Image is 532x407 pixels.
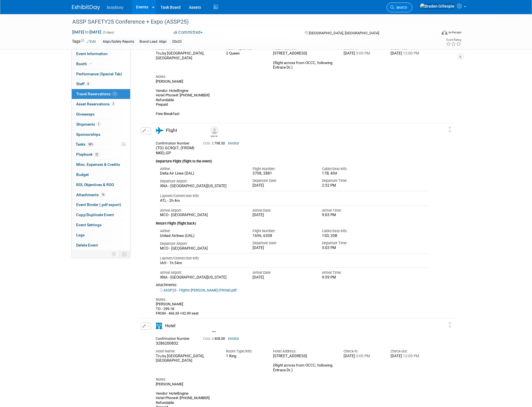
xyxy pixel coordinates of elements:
[309,31,379,35] span: [GEOGRAPHIC_DATA], [GEOGRAPHIC_DATA]
[253,166,314,171] div: Flight Number:
[322,234,383,238] div: 15D, 20B
[76,82,90,86] span: Staff
[76,112,94,116] span: Giveaways
[100,193,106,197] span: 16
[170,39,183,45] div: 20x20
[160,184,244,189] div: XNA - [GEOGRAPHIC_DATA][US_STATE]
[448,127,451,132] i: Click and drag to move item
[76,243,98,247] span: Delete Event
[322,171,383,176] div: 17B, 40A
[76,212,114,217] span: Copy/Duplicate Event
[72,170,130,180] a: Budget
[72,39,96,45] td: Tags
[156,297,429,302] div: Notes:
[156,283,429,287] div: Attachments:
[76,202,121,207] span: Event Binder (.pdf export)
[160,171,244,176] div: Delta Air Lines (DAL)
[107,5,123,10] span: busybusy
[160,193,429,198] div: Layover/Connection Info:
[322,275,383,280] div: 9:59 PM
[446,39,461,41] div: Event Rating
[76,92,118,96] span: Travel Reservations
[253,208,314,213] div: Arrival Date:
[402,51,419,55] span: 12:00 PM
[72,99,130,109] a: Asset Reservations3
[160,270,244,275] div: Arrival Airport:
[344,51,382,56] div: [DATE]
[160,198,429,203] div: ATL - 2h 4m
[203,337,214,341] span: Cost: $
[109,250,119,258] td: Personalize Event Tab Strip
[203,337,227,341] span: 408.08
[253,183,314,188] div: [DATE]
[72,150,130,159] a: Playbook22
[228,141,239,145] a: Invoice
[355,354,370,358] span: 3:00 PM
[72,5,100,10] img: ExhibitDay
[72,190,130,200] a: Attachments16
[156,74,429,79] div: Notes:
[394,5,407,10] span: Search
[70,17,428,27] div: ASSP SAFETY25 Conference + Expo (ASSP25)
[160,256,429,261] div: Layover/Connection Info:
[72,69,130,79] a: Performance (Special Tab)
[322,229,383,234] div: Cabin/Seat Info:
[273,354,335,373] div: [STREET_ADDRESS] (Right across from OCCC, following Entrace Dr.)
[226,354,265,358] div: 1 King
[72,180,130,190] a: ROI, Objectives & ROO
[160,166,244,171] div: Airline:
[253,275,314,280] div: [DATE]
[387,3,412,12] a: Search
[156,323,162,329] i: Hotel
[72,119,130,129] a: Shipments2
[160,241,244,246] div: Departure Airport:
[209,322,219,333] div: Broc Bohne
[156,349,218,354] div: Hotel Name:
[156,156,429,164] div: Departure Flight (flight to the event)
[76,193,106,197] span: Attachments
[322,166,383,171] div: Cabin/Seat Info:
[391,51,429,56] div: [DATE]
[322,178,383,183] div: Departure Time:
[72,240,130,250] a: Delete Event
[76,162,120,167] span: Misc. Expenses & Credits
[442,30,447,35] img: Format-Inperson.png
[211,330,218,333] div: Broc Bohne
[72,79,130,89] a: Staff8
[253,246,314,250] div: [DATE]
[156,51,218,61] div: Tru by [GEOGRAPHIC_DATA], [GEOGRAPHIC_DATA]
[76,51,108,56] span: Event Information
[273,349,335,354] div: Hotel Address:
[391,354,429,359] div: [DATE]
[72,109,130,119] a: Giveaways
[72,200,130,210] a: Event Binder (.pdf export)
[156,335,195,341] div: Confirmation Number:
[448,322,451,328] i: Click and drag to move item
[72,30,102,35] span: [DATE] [DATE]
[160,261,429,266] div: IAH - 1h 34m
[322,246,383,250] div: 5:03 PM
[203,141,214,145] span: Cost: $
[102,31,114,34] span: (3 days)
[156,127,163,134] i: Flight
[72,139,130,149] a: Tasks58%
[253,171,314,176] div: 3708, 2881
[322,270,383,275] div: Arrival Time:
[391,349,429,354] div: Check-out:
[228,337,239,341] a: Invoice
[156,377,429,382] div: Notes:
[166,128,177,133] span: Flight
[86,82,90,86] span: 8
[160,213,244,218] div: MCO - [GEOGRAPHIC_DATA]
[156,218,429,226] div: Return Flight (flight back)
[76,62,93,66] span: Booth
[72,220,130,230] a: Event Settings
[76,152,100,157] span: Playbook
[72,59,130,69] a: Booth
[101,39,136,45] div: Align/Safety Reports
[72,210,130,220] a: Copy/Duplicate Event
[76,72,122,76] span: Performance (Special Tab)
[160,208,244,213] div: Arrival Airport:
[156,146,194,155] span: (TO) GC9QI7, (FROM) NKELGP
[253,213,314,218] div: [DATE]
